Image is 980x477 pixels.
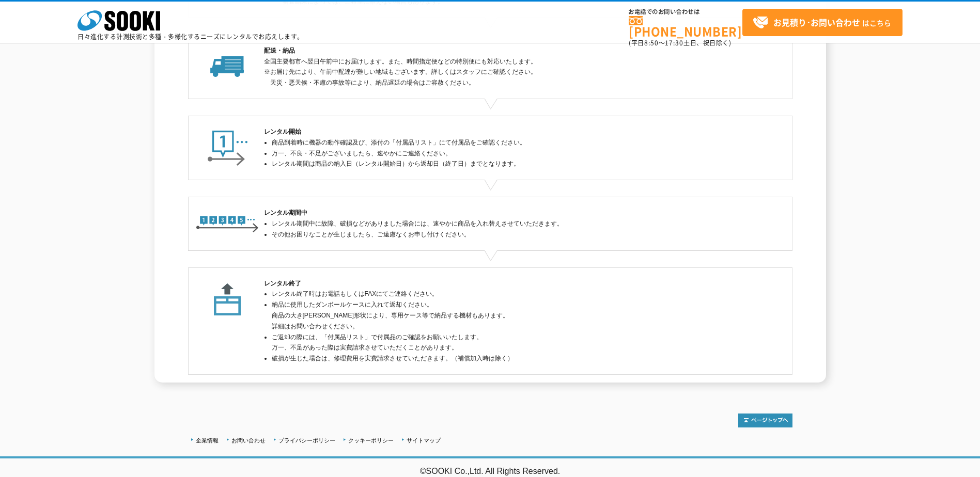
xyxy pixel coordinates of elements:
[196,126,260,166] img: レンタル開始
[272,353,717,364] li: 破損が生じた場合は、修理費用を実費請求させていただきます。（補償加入時は除く）
[644,38,659,47] span: 8:50
[270,67,717,88] p: ※お届け先により、午前中配達が難しい地域もございます。詳しくはスタッフにご確認ください。 天災・悪天候・不慮の事故等により、納品遅延の場合はご容赦ください。
[629,16,742,37] a: [PHONE_NUMBER]
[264,56,717,67] p: 全国主要都市へ翌日午前中にお届けします。また、時間指定便などの特別便にも対応いたします。
[272,158,717,169] li: レンタル期間は商品の納入日（レンタル開始日）から返却日（終了日）までとなります。
[629,38,731,47] span: (平日 ～ 土日、祝日除く)
[264,126,717,137] h2: レンタル開始
[196,208,259,236] img: レンタル期間中
[231,437,266,443] a: お問い合わせ
[773,16,860,28] strong: お見積り･お問い合わせ
[738,414,792,427] img: トップページへ
[272,289,717,299] li: レンタル終了時はお電話もしくはFAXにてご連絡ください。
[272,137,717,148] li: 商品到着時に機器の動作確認及び、添付の「付属品リスト」にて付属品をご確認ください。
[272,299,717,331] li: 納品に使用したダンボールケースに入れて返却ください。 商品の大き[PERSON_NAME]形状により、専用ケース等で納品する機材もあります。 詳細はお問い合わせください。
[272,229,717,240] li: その他お困りなことが生じましたら、ご遠慮なくお申し付けください。
[348,437,394,443] a: クッキーポリシー
[264,278,717,289] h2: レンタル終了
[272,218,717,229] li: レンタル期間中に故障、破損などがありました場合には、速やかに商品を入れ替えさせていただきます。
[629,9,742,15] span: お電話でのお問い合わせは
[264,45,717,56] h2: 配送・納品
[196,278,259,317] img: レンタル終了
[272,332,717,354] li: ご返却の際には、「付属品リスト」で付属品のご確認をお願いいたします。 万一、不足があった際は実費請求させていただくことがあります。
[272,148,717,159] li: 万一、不良・不足がございましたら、速やかにご連絡ください。
[742,9,903,36] a: お見積り･お問い合わせはこちら
[196,437,219,443] a: 企業情報
[278,437,335,443] a: プライバシーポリシー
[665,38,683,47] span: 17:30
[753,15,891,30] span: はこちら
[264,208,717,218] h2: レンタル期間中
[407,437,441,443] a: サイトマップ
[77,34,304,40] p: 日々進化する計測技術と多種・多様化するニーズにレンタルでお応えします。
[196,45,259,79] img: 配送・納品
